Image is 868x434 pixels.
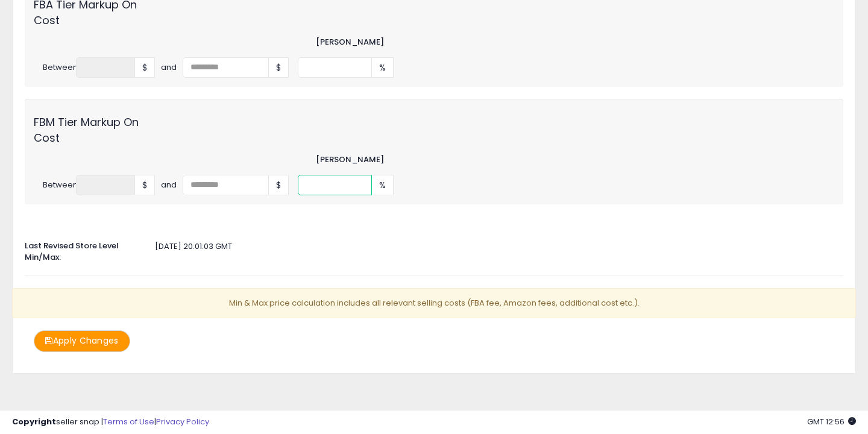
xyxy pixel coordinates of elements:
a: Terms of Use [103,416,154,427]
span: $ [269,175,289,195]
div: seller snap | | [12,417,209,428]
span: $ [135,175,155,195]
span: and [161,180,182,191]
label: FBM Tier Markup On Cost [25,108,161,145]
button: Apply Changes [34,330,130,351]
a: Privacy Policy [156,416,209,427]
span: Between [34,180,76,191]
p: Min & Max price calculation includes all relevant selling costs (FBA fee, Amazon fees, additional... [12,288,856,319]
span: Between [34,62,76,74]
span: $ [135,57,155,78]
span: 2025-08-15 12:56 GMT [807,416,856,427]
label: [PERSON_NAME] [316,37,384,48]
strong: Copyright [12,416,56,427]
label: [PERSON_NAME] [316,154,384,166]
span: % [372,175,394,195]
span: $ [269,57,289,78]
span: % [372,57,394,78]
span: and [161,62,182,74]
label: Last Revised Store Level Min/Max: [16,236,155,263]
div: [DATE] 20:01:03 GMT [16,241,852,253]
